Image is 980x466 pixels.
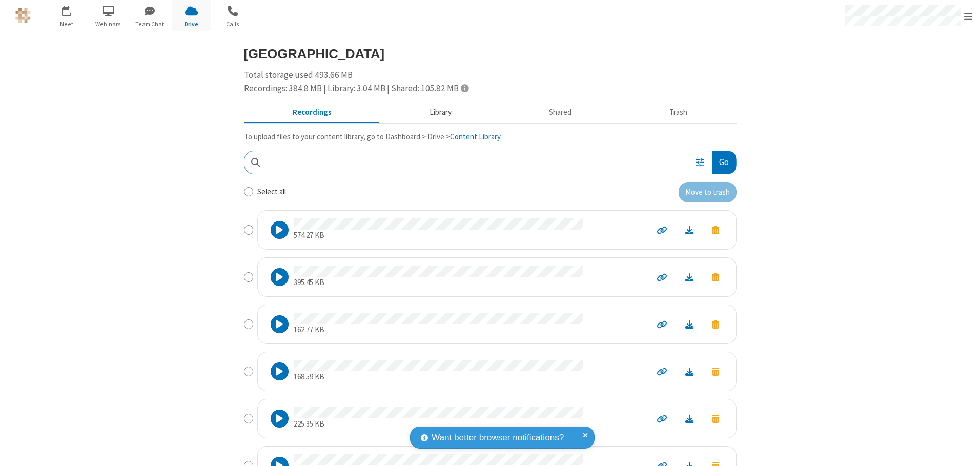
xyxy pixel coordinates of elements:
[676,318,703,330] a: Download file
[461,84,468,92] span: Totals displayed include files that have been moved to the trash.
[244,69,737,95] div: Total storage used 493.66 MB
[48,19,86,29] span: Meet
[172,19,211,29] span: Drive
[214,19,252,29] span: Calls
[703,364,728,378] button: Move to trash
[500,103,621,123] button: Shared during meetings
[432,431,564,444] span: Want better browser notifications?
[15,8,31,23] img: QA Selenium DO NOT DELETE OR CHANGE
[244,47,737,61] h3: [GEOGRAPHIC_DATA]
[712,151,736,174] button: Go
[703,412,728,426] button: Move to trash
[69,6,76,13] div: 1
[703,270,728,284] button: Move to trash
[676,366,703,377] a: Download file
[244,103,381,123] button: Recorded meetings
[676,271,703,283] a: Download file
[294,230,583,241] p: 574.27 KB
[294,418,583,430] p: 225.35 KB
[131,19,169,29] span: Team Chat
[89,19,128,29] span: Webinars
[294,324,583,336] p: 162.77 KB
[621,103,737,123] button: Trash
[703,317,728,331] button: Move to trash
[294,277,583,289] p: 395.45 KB
[244,82,737,95] div: Recordings: 384.8 MB | Library: 3.04 MB | Shared: 105.82 MB
[380,103,500,123] button: Content library
[244,131,737,143] p: To upload files to your content library, go to Dashboard > Drive > .
[676,224,703,236] a: Download file
[294,371,583,383] p: 168.59 KB
[450,132,500,141] a: Content Library
[703,223,728,237] button: Move to trash
[257,186,286,198] label: Select all
[679,182,737,202] button: Move to trash
[676,413,703,424] a: Download file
